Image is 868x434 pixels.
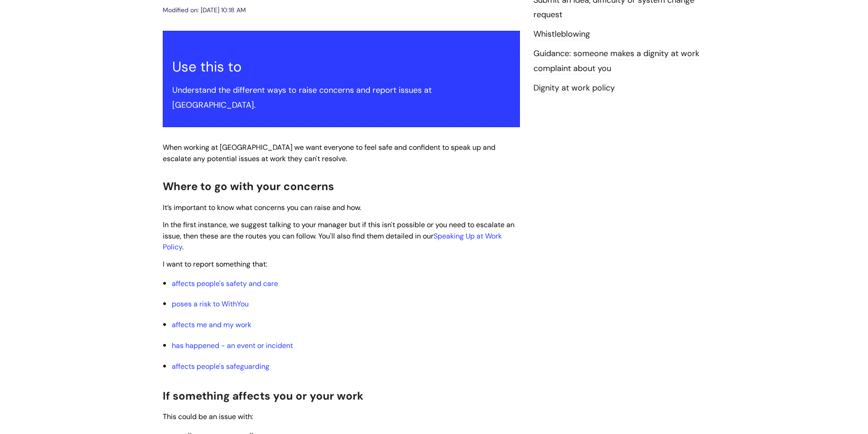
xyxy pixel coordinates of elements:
h2: Use this to [172,57,510,77]
span: When working at [GEOGRAPHIC_DATA] we want everyone to feel safe and confident to speak up and esc... [163,143,495,163]
span: I want to report something that: [163,259,267,269]
span: This could be an issue with: [163,412,253,421]
span: Where to go with your concerns [163,179,334,193]
a: affects me and my work [172,320,251,329]
a: Dignity at work policy [533,82,615,94]
a: Guidance: someone makes a dignity at work complaint about you [533,48,699,74]
a: poses a risk to WithYou [172,299,249,309]
a: affects people's safeguarding [172,362,269,371]
span: If something affects you or your work [163,389,363,403]
span: It’s important to know what concerns you can raise and how. [163,203,361,212]
a: has happened - an event or incident [172,341,293,350]
a: Whistleblowing [533,29,590,40]
a: affects people's safety and care [172,279,278,288]
p: Understand the different ways to raise concerns and report issues at [GEOGRAPHIC_DATA]. [172,83,510,112]
span: In the first instance, we suggest talking to your manager but if this isn't possible or you need ... [163,220,514,252]
div: Modified on: [DATE] 10:18 AM [163,5,246,16]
